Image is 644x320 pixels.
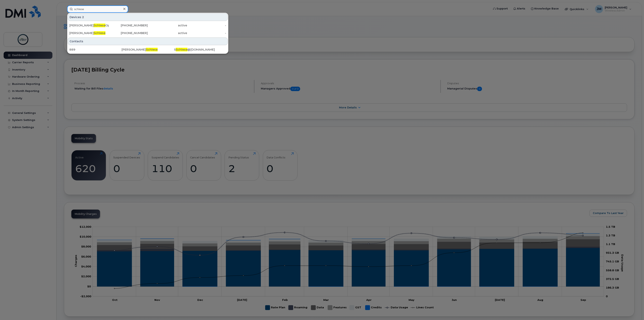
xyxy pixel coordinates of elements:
[69,23,109,27] div: [PERSON_NAME] Ops Spare
[68,22,228,29] a: [PERSON_NAME]SchleseOps Spare[PHONE_NUMBER]active-
[148,23,187,27] div: active
[146,48,158,51] span: Schlese
[187,31,226,35] div: -
[109,23,148,27] div: [PHONE_NUMBER]
[94,31,105,35] span: Schlese
[68,46,228,53] a: 889[PERSON_NAME]SchleseSSchlese@[DOMAIN_NAME]
[69,48,122,52] div: 889
[69,31,109,35] div: [PERSON_NAME]
[187,23,226,27] div: -
[174,48,226,52] div: S @[DOMAIN_NAME]
[68,13,228,21] div: Devices
[148,31,187,35] div: active
[82,15,84,19] span: 2
[176,48,187,51] span: Schlese
[68,29,228,37] a: [PERSON_NAME]Schlese[PHONE_NUMBER]active-
[122,48,174,52] div: [PERSON_NAME]
[109,31,148,35] div: [PHONE_NUMBER]
[94,24,105,27] span: Schlese
[68,37,228,45] div: Contacts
